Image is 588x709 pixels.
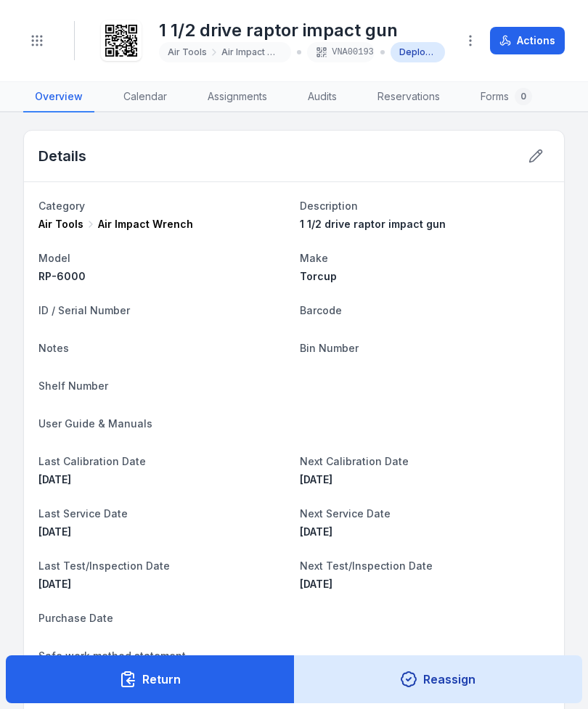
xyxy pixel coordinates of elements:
button: Reassign [294,655,583,703]
span: Air Tools [38,217,83,231]
span: Torcup [300,270,337,282]
span: Last Calibration Date [38,455,146,467]
span: [DATE] [300,473,332,485]
time: 4/2/2026, 12:00:00 am [300,525,332,538]
span: [DATE] [38,473,71,485]
span: [DATE] [300,525,332,538]
span: Barcode [300,304,342,316]
span: Model [38,252,70,264]
button: Toggle navigation [23,27,51,54]
span: Purchase Date [38,612,113,624]
a: Reservations [366,82,452,112]
span: Air Tools [168,46,207,58]
button: Return [6,655,295,703]
time: 4/2/2026, 12:00:00 am [300,473,332,485]
span: Last Service Date [38,507,128,520]
span: Air Impact Wrench [221,46,282,58]
h1: 1 1/2 drive raptor impact gun [159,19,445,42]
span: Last Test/Inspection Date [38,560,170,572]
span: User Guide & Manuals [38,417,152,430]
span: Category [38,200,85,212]
span: Next Calibration Date [300,455,409,467]
span: Shelf Number [38,380,108,392]
span: Bin Number [300,342,359,354]
span: [DATE] [38,578,71,590]
a: Overview [23,82,94,112]
span: Description [300,200,358,212]
div: Deployed [391,42,445,62]
span: Next Service Date [300,507,391,520]
span: [DATE] [300,578,332,590]
a: Audits [296,82,348,112]
time: 4/8/2025, 12:00:00 am [38,525,71,538]
button: Actions [490,27,565,54]
div: VNA00193 [307,42,375,62]
span: Next Test/Inspection Date [300,560,433,572]
a: Forms0 [469,82,544,112]
span: Notes [38,342,69,354]
a: Calendar [112,82,179,112]
span: Air Impact Wrench [98,217,193,231]
span: 1 1/2 drive raptor impact gun [300,218,446,230]
time: 4/8/2025, 12:00:00 am [38,578,71,590]
span: RP-6000 [38,270,86,282]
span: Make [300,252,328,264]
span: Safe work method statement [38,649,186,662]
a: Assignments [196,82,279,112]
time: 4/2/2026, 12:00:00 am [300,578,332,590]
span: ID / Serial Number [38,304,130,316]
h2: Details [38,146,86,166]
span: [DATE] [38,525,71,538]
time: 4/8/2025, 12:00:00 am [38,473,71,485]
div: 0 [515,88,532,105]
